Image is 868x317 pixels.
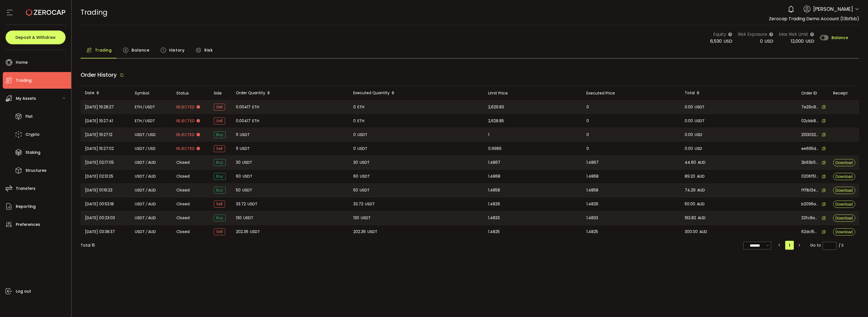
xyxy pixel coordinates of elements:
span: 22fc8a25-9c94-4129-9e77-0b225f24e552 [801,215,819,221]
span: [DATE] 02:17:05 [85,159,114,166]
span: 0 [760,38,763,44]
span: Download [835,175,852,178]
span: USDT [243,173,253,180]
span: Crypto [25,131,40,139]
span: Reporting [16,203,36,211]
span: USD [148,132,156,138]
span: ee695daf-9417-4e34-b0bf-e4d5ef9e6167 [801,146,819,152]
span: AUD [148,173,156,180]
span: 1.4867 [586,159,599,166]
span: fff1b134-c6d0-4f24-a1a6-b3f0a22d7ae0 [801,187,819,193]
span: AUD [698,159,705,166]
span: 1.4868 [586,173,599,180]
em: / [146,145,147,152]
span: 0.00417 [236,118,251,124]
span: USDT [135,132,145,138]
span: 0 [586,104,589,110]
span: Deposit & Withdraw [16,35,56,39]
span: History [169,45,184,56]
span: USD [723,38,732,44]
div: Receipt [829,90,859,96]
span: Trading [16,76,32,85]
span: Download [835,216,852,220]
span: Closed [176,160,190,165]
span: 0.00 [685,145,693,152]
em: / [146,215,147,221]
span: ETH [357,104,364,110]
span: Fiat [25,113,33,121]
div: Order Quantity [231,88,349,98]
span: 11 [236,145,238,152]
div: Symbol [130,90,172,96]
div: Executed Price [582,90,680,96]
span: USDT [360,173,370,180]
span: Home [16,58,28,67]
span: 1.4826 [488,201,500,207]
span: 2b63b112-f189-40e0-b4b9-9da7afef731c [801,160,819,165]
span: 2,629.83 [488,104,504,110]
span: 0 [353,132,356,138]
span: [DATE] 02:13:25 [85,173,113,180]
span: 0 [353,104,356,110]
span: 12,000 [791,38,804,44]
span: 202.36 [353,229,366,235]
span: Rejected [176,146,195,152]
span: USD [805,38,814,44]
span: 1.4833 [488,215,500,221]
span: Zerocap Trading Demo Account (13bfbb) [769,16,859,22]
span: Rejected [176,118,195,124]
span: Sell [214,104,225,111]
span: 2,628.85 [488,118,504,124]
span: 50 [236,187,241,193]
span: 0 [353,145,356,152]
span: USDT [145,118,155,124]
span: USDT [365,201,375,207]
span: [DATE] 19:28:27 [85,104,114,110]
span: 30 [353,159,358,166]
span: Closed [176,229,190,235]
span: 300.00 [685,229,698,235]
button: Download [833,187,855,194]
span: Rejected [176,132,195,138]
div: Order ID [797,90,829,96]
span: USDT [357,132,367,138]
span: Buy [214,159,226,166]
span: 1.4825 [488,229,500,235]
span: [DATE] 19:27:02 [85,145,114,152]
span: Download [835,202,852,206]
div: Executed Quantity [349,88,484,98]
span: USDT [360,159,370,166]
button: Deposit & Withdraw [6,30,66,44]
span: Equity [713,31,726,38]
span: AUD [697,201,705,207]
span: Balance [132,45,149,56]
span: USDT [361,215,371,221]
span: Sell [214,228,225,235]
span: ETH [252,118,259,124]
span: AUD [148,215,156,221]
span: Trading [81,7,107,17]
span: 130 [236,215,242,221]
span: Download [835,161,852,165]
span: 0.00417 [236,104,251,110]
span: [DATE] 03:38:37 [85,229,115,235]
span: 60 [236,173,241,180]
div: Side [209,90,231,96]
span: [DATE] 19:27:12 [85,132,112,138]
span: 1.4825 [586,229,598,235]
span: Balance [831,36,848,40]
span: 192.82 [685,215,696,221]
span: 1.4867 [488,159,500,166]
span: USD [695,145,702,152]
span: Structures [25,167,47,175]
span: 89.20 [685,173,695,180]
em: / [143,104,144,110]
span: AUD [699,229,707,235]
span: Buy [214,187,226,194]
span: 202.36 [236,229,248,235]
span: Sell [214,117,225,124]
span: Closed [176,201,190,207]
em: / [146,201,147,207]
span: 2133032b-8f79-4e6d-bd4c-de792b495296 [801,132,819,138]
span: ETH [135,118,142,124]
